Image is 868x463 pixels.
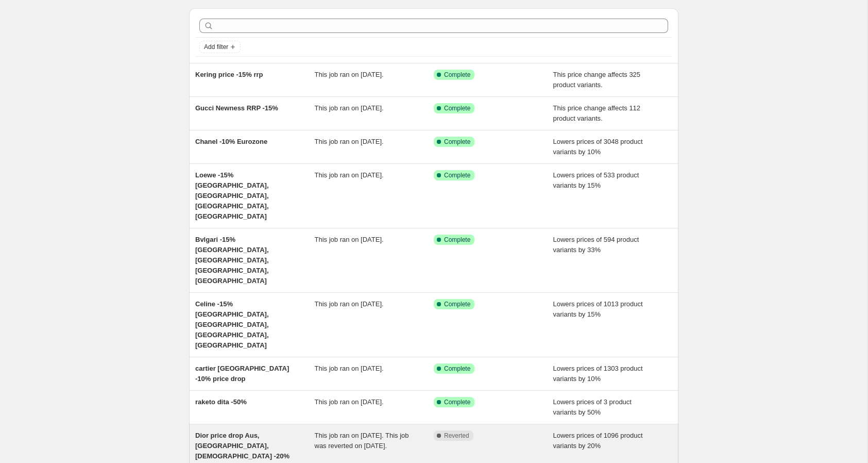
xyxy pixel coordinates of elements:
[553,432,643,450] span: Lowers prices of 1096 product variants by 20%
[315,236,384,243] span: This job ran on [DATE].
[553,236,639,254] span: Lowers prices of 594 product variants by 33%
[195,236,269,285] span: Bvlgari -15% [GEOGRAPHIC_DATA], [GEOGRAPHIC_DATA], [GEOGRAPHIC_DATA], [GEOGRAPHIC_DATA]
[195,138,267,145] span: Chanel -10% Eurozone
[315,171,384,179] span: This job ran on [DATE].
[444,138,470,146] span: Complete
[195,300,269,349] span: Celine -15% [GEOGRAPHIC_DATA], [GEOGRAPHIC_DATA], [GEOGRAPHIC_DATA], [GEOGRAPHIC_DATA]
[553,300,643,318] span: Lowers prices of 1013 product variants by 15%
[553,171,639,189] span: Lowers prices of 533 product variants by 15%
[444,171,470,179] span: Complete
[199,41,241,53] button: Add filter
[195,71,263,78] span: Kering price -15% rrp
[315,71,384,78] span: This job ran on [DATE].
[553,365,643,383] span: Lowers prices of 1303 product variants by 10%
[315,398,384,406] span: This job ran on [DATE].
[195,365,289,383] span: cartier [GEOGRAPHIC_DATA] -10% price drop
[444,398,470,406] span: Complete
[553,104,641,122] span: This price change affects 112 product variants.
[553,71,641,89] span: This price change affects 325 product variants.
[444,104,470,112] span: Complete
[315,104,384,112] span: This job ran on [DATE].
[444,432,469,440] span: Reverted
[195,398,247,406] span: raketo dita -50%
[315,432,409,450] span: This job ran on [DATE]. This job was reverted on [DATE].
[315,365,384,372] span: This job ran on [DATE].
[444,365,470,373] span: Complete
[444,236,470,244] span: Complete
[195,104,278,112] span: Gucci Newness RRP -15%
[195,171,269,220] span: Loewe -15% [GEOGRAPHIC_DATA], [GEOGRAPHIC_DATA], [GEOGRAPHIC_DATA], [GEOGRAPHIC_DATA]
[315,300,384,308] span: This job ran on [DATE].
[553,398,632,416] span: Lowers prices of 3 product variants by 50%
[195,432,290,460] span: Dior price drop Aus, [GEOGRAPHIC_DATA], [DEMOGRAPHIC_DATA] -20%
[315,138,384,145] span: This job ran on [DATE].
[553,138,643,156] span: Lowers prices of 3048 product variants by 10%
[444,300,470,308] span: Complete
[204,43,228,51] span: Add filter
[444,71,470,79] span: Complete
